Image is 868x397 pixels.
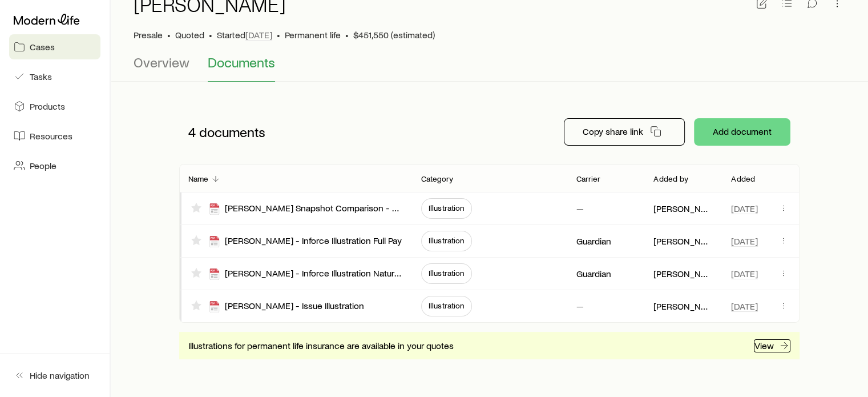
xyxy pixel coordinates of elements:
span: Illustration [429,236,465,245]
p: [PERSON_NAME] [653,203,713,214]
div: Case details tabs [134,54,845,82]
span: Overview [134,54,189,70]
span: Products [30,101,65,112]
span: Cases [30,41,55,53]
span: Illustration [429,268,465,278]
a: Cases [9,34,100,59]
a: People [9,153,100,178]
span: $451,550 (estimated) [353,29,435,41]
span: Illustration [429,203,465,212]
a: Products [9,94,100,119]
span: Quoted [175,29,204,41]
span: [DATE] [731,268,758,279]
span: [DATE] [245,29,272,41]
p: Added by [653,174,688,183]
span: Documents [208,54,275,70]
p: Guardian [576,268,611,279]
span: Tasks [30,71,52,82]
p: Guardian [576,235,611,247]
div: [PERSON_NAME] Snapshot Comparison - Google Sheets [209,202,403,215]
span: • [167,29,171,41]
div: [PERSON_NAME] - Issue Illustration [209,300,364,313]
p: Name [188,174,209,183]
span: Permanent life [285,29,341,41]
p: Copy share link [583,126,643,137]
p: Presale [134,29,163,41]
p: [PERSON_NAME] [653,268,713,279]
span: • [345,29,349,41]
a: Tasks [9,64,100,89]
p: View [754,340,774,351]
span: [DATE] [731,203,758,214]
p: Added [731,174,755,183]
span: [DATE] [731,300,758,312]
span: Illustrations for permanent life insurance are available in your quotes [188,340,454,351]
span: • [209,29,212,41]
a: Resources [9,123,100,149]
span: 4 [188,124,196,140]
button: Copy share link [564,118,685,146]
p: — [576,203,583,214]
button: Hide navigation [9,363,100,388]
span: • [277,29,280,41]
p: [PERSON_NAME] [653,235,713,247]
span: Resources [30,130,72,142]
span: People [30,160,56,171]
p: [PERSON_NAME] [653,300,713,312]
a: View [754,339,790,352]
button: Add document [694,118,790,146]
p: Started [217,29,272,41]
p: Category [421,174,453,183]
p: — [576,300,583,312]
div: [PERSON_NAME] - Inforce Illustration Natural Offset [209,267,403,280]
div: [PERSON_NAME] - Inforce Illustration Full Pay [209,235,402,248]
span: Hide navigation [30,370,90,381]
span: documents [199,124,265,140]
p: Carrier [576,174,600,183]
span: Illustration [429,301,465,310]
span: [DATE] [731,235,758,247]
